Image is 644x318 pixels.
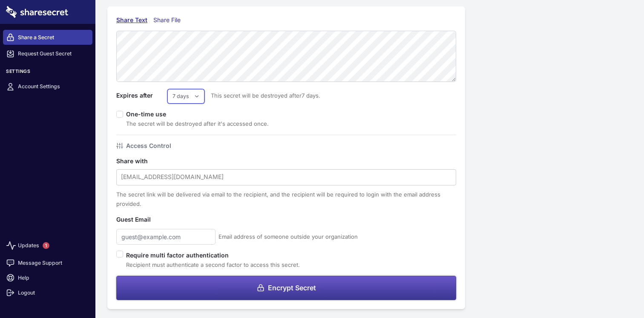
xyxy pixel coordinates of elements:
[601,275,634,308] iframe: Drift Widget Chat Controller
[126,141,171,150] h4: Access Control
[116,229,216,245] input: guest@example.com
[218,232,358,241] span: Email address of someone outside your organization
[116,156,167,166] label: Share with
[116,91,167,100] label: Expires after
[126,251,300,260] label: Require multi factor authentication
[116,215,167,224] label: Guest Email
[116,276,456,300] button: Encrypt Secret
[116,15,147,25] div: Share Text
[116,191,440,207] span: The secret link will be delivered via email to the recipient, and the recipient will be required ...
[126,110,172,118] label: One-time use
[126,261,300,268] span: Recipient must authenticate a second factor to access this secret.
[3,69,92,78] h3: Settings
[3,236,92,255] a: Updates1
[43,242,49,249] span: 1
[3,79,92,94] a: Account Settings
[3,46,92,61] a: Request Guest Secret
[3,270,92,285] a: Help
[204,91,320,100] span: This secret will be destroyed after 7 days .
[3,285,92,300] a: Logout
[268,284,316,291] span: Encrypt Secret
[126,119,269,128] div: The secret will be destroyed after it's accessed once.
[3,30,92,45] a: Share a Secret
[153,15,184,25] div: Share File
[3,255,92,270] a: Message Support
